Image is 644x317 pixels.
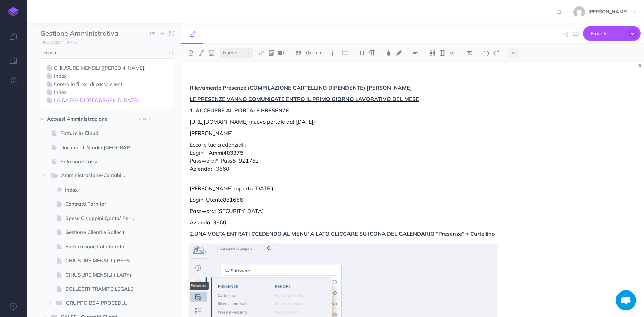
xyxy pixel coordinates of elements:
[190,184,497,192] p: [PERSON_NAME] (aperta [DATE])
[139,117,151,121] small: DRAFT
[65,228,141,236] span: Gestione Clienti e Solleciti
[221,157,236,164] span: Pass5
[583,26,641,41] button: Publish
[315,50,321,55] img: Inline code button
[190,218,497,226] p: Azienda: 3660
[591,28,624,39] span: Publish
[65,200,141,208] span: Contratti Fornitori
[27,39,85,45] a: [URL][DOMAIN_NAME]
[190,84,412,91] span: Rilevamento Presenze (COMPILAZIONE CARTELLINO DIPENDENTE) [PERSON_NAME]
[332,50,338,56] img: Ordered list button
[66,299,135,308] span: GRUPPO BSA PROCEDURA
[190,157,216,164] span: Password:
[45,88,169,96] a: Index
[65,271,141,279] span: CHIUSURE MENSILI (ILARY)
[268,50,274,56] img: Add image button
[616,290,636,310] div: Aprire la chat
[413,50,419,56] img: Alignment dropdown menu button
[396,50,402,56] img: Text background color button
[61,171,131,180] span: Amministrazione-Contabilità
[278,50,284,56] img: Add video button
[190,230,495,237] span: 2.UNA VOLTA ENTRATI CCEDENDO AL MENU' A LATO CLICCARE SU ICONA DEL CALENDARIO "Presenze" > Cartel...
[136,115,153,123] button: DRAFT
[342,50,348,56] img: Unordered list button
[386,50,392,56] img: Text color button
[190,165,212,172] span: Azienda:
[65,257,141,265] span: CHIUSURE MENSILI ([PERSON_NAME])
[483,50,489,56] img: Undo
[60,144,141,152] span: Documenti Studio [GEOGRAPHIC_DATA]
[65,214,141,222] span: Spese Chiappini Qonto/ Personali
[45,80,169,88] a: Controllo flussi di cassa clienti
[65,285,141,293] span: SOLLECITI TRAMITE LEGALE
[369,50,375,56] img: Paragraph button
[190,96,419,102] span: LE PRESENZE VANNO COMUNICATE ENTRO IL PRIMO GIORNO LAVORATIVO DEL MESE
[439,50,445,56] img: Create table button
[359,50,365,56] img: Headings dropdown button
[295,50,301,56] img: Blockquote button
[190,118,497,126] p: [URL][DOMAIN_NAME] (nuovo portale dal [DATE])
[45,96,169,104] a: LA CASSA DI [GEOGRAPHIC_DATA]
[60,129,141,137] span: Fatture in Cloud
[449,50,455,56] img: Callout dropdown menu button
[190,141,246,156] span: Ecco le tue credenziali: Login:
[190,196,497,204] p: Login: Utente881666
[466,50,472,56] img: Clear styles button
[573,6,585,18] img: 773ddf364f97774a49de44848d81cdba.jpg
[60,158,141,166] span: Soluzione Tasse
[216,165,229,172] span: 3660
[190,141,497,181] p: *_ _9Z178z
[493,50,499,56] img: Redo
[45,64,169,72] a: CHIUSURE MENSILI ([PERSON_NAME])
[188,50,194,56] img: Bold button
[40,40,78,45] small: [URL][DOMAIN_NAME]
[190,107,289,114] span: 1. ACCEDERE AL PORTALE PRESENZE
[190,129,497,137] p: [PERSON_NAME]
[40,47,165,59] input: Search
[208,50,214,56] img: Underline button
[47,115,132,123] span: Accessi Amministrazione
[258,50,264,56] img: Link button
[198,50,204,56] img: Italic button
[305,50,311,55] img: Code block button
[585,9,631,15] span: [PERSON_NAME]
[190,207,497,215] p: Password: [SECURITY_DATA]
[65,186,141,194] span: Index
[8,7,18,16] img: logo-mark.svg
[65,243,141,251] span: Fatturazione Collaboratori ECS
[40,29,119,39] input: Documentation Name
[45,72,169,80] a: Index
[209,149,244,156] span: Ammi403975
